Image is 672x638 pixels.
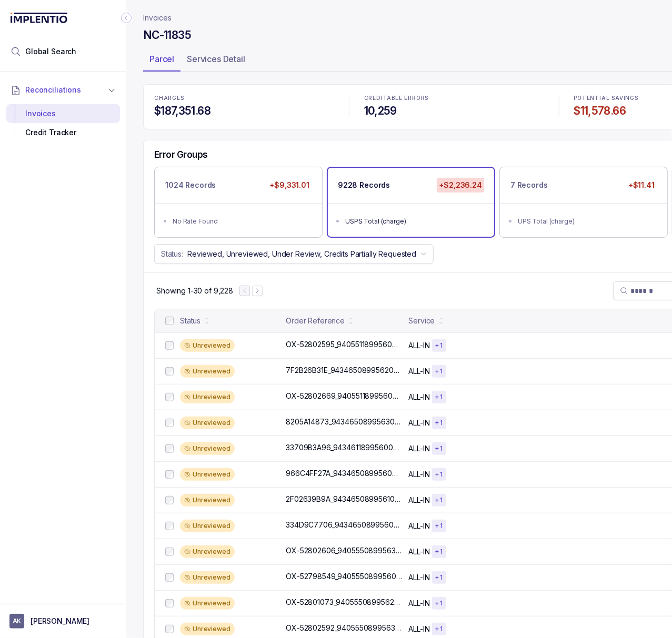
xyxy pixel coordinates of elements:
p: + 1 [435,599,443,607]
p: Reviewed, Unreviewed, Under Review, Credits Partially Requested [187,249,416,259]
p: OX-52798549_9405550899560000081664 [286,571,402,582]
p: + 1 [435,393,443,401]
p: 7F2B26B31E_9434650899562001961685 [286,365,402,376]
p: Status: [161,249,183,259]
h4: NC-11835 [143,28,191,43]
p: ALL-IN [408,624,429,634]
span: Global Search [25,46,76,57]
div: Unreviewed [180,417,235,429]
input: checkbox-checkbox [165,341,174,350]
div: Unreviewed [180,545,235,558]
p: OX-52802592_9405550899563001946802 [286,623,402,633]
div: Unreviewed [180,520,235,532]
p: [PERSON_NAME] [31,616,89,626]
p: ALL-IN [408,521,429,531]
input: checkbox-checkbox [165,367,174,376]
p: 2F02639B9A_9434650899561003761262 [286,494,402,504]
p: ALL-IN [408,392,429,402]
div: Service [408,316,435,326]
div: USPS Total (charge) [345,216,483,227]
p: + 1 [435,419,443,427]
input: checkbox-checkbox [165,496,174,504]
p: Showing 1-30 of 9,228 [156,286,233,296]
div: Status [180,316,200,326]
nav: breadcrumb [143,13,172,23]
span: User initials [9,614,24,629]
button: Status:Reviewed, Unreviewed, Under Review, Credits Partially Requested [154,244,434,264]
p: + 1 [435,341,443,350]
div: Unreviewed [180,339,235,352]
div: Collapse Icon [120,12,133,24]
input: checkbox-checkbox [165,317,174,325]
div: Unreviewed [180,571,235,584]
p: ALL-IN [408,495,429,505]
button: Reconciliations [6,78,120,102]
div: Unreviewed [180,597,235,610]
p: +$11.41 [626,178,657,193]
p: + 1 [435,496,443,504]
p: ALL-IN [408,366,429,377]
input: checkbox-checkbox [165,548,174,556]
button: User initials[PERSON_NAME] [9,614,117,629]
p: OX-52802606_9405550899563001972320 [286,545,402,556]
h4: $187,351.68 [154,104,334,118]
div: Credit Tracker [15,123,112,142]
input: checkbox-checkbox [165,444,174,453]
p: 7 Records [510,180,548,190]
input: checkbox-checkbox [165,573,174,582]
div: Unreviewed [180,494,235,507]
p: OX-52802595_9405511899560079303293 [286,339,402,350]
p: + 1 [435,573,443,582]
div: Reconciliations [6,102,120,145]
p: ALL-IN [408,546,429,557]
input: checkbox-checkbox [165,625,174,633]
p: +$2,236.24 [437,178,484,193]
div: Remaining page entries [156,286,233,296]
h4: 10,259 [364,104,544,118]
p: ALL-IN [408,418,429,428]
div: UPS Total (charge) [518,216,656,227]
div: No Rate Found [173,216,310,227]
p: + 1 [435,367,443,376]
p: ALL-IN [408,340,429,351]
p: OX-52801073_9405550899562000938832 [286,597,402,607]
div: Unreviewed [180,391,235,403]
p: OX-52802669_9405511899560072023822 [286,391,402,401]
p: Parcel [149,53,174,65]
div: Invoices [15,104,112,123]
p: 8205A14873_9434650899563008547018 [286,417,402,427]
p: + 1 [435,444,443,453]
input: checkbox-checkbox [165,419,174,427]
p: ALL-IN [408,443,429,454]
li: Tab Parcel [143,50,180,72]
p: Services Detail [187,53,245,65]
p: CHARGES [154,95,334,102]
div: Unreviewed [180,623,235,635]
li: Tab Services Detail [180,50,252,72]
p: 33709B3A96_9434611899560074422868 [286,442,402,453]
p: 9228 Records [338,180,390,190]
button: Next Page [252,286,263,296]
p: CREDITABLE ERRORS [364,95,544,102]
input: checkbox-checkbox [165,393,174,401]
div: Unreviewed [180,365,235,378]
p: Invoices [143,13,172,23]
p: 334D9C7706_9434650899560005672057 [286,520,402,530]
p: + 1 [435,548,443,556]
p: 966C4FF27A_9434650899560002246169 [286,468,402,479]
div: Unreviewed [180,468,235,481]
p: ALL-IN [408,469,429,480]
p: +$9,331.01 [267,178,312,193]
input: checkbox-checkbox [165,599,174,607]
p: + 1 [435,470,443,479]
input: checkbox-checkbox [165,470,174,479]
div: Unreviewed [180,442,235,455]
h5: Error Groups [154,149,208,160]
span: Reconciliations [25,85,81,95]
p: 1024 Records [165,180,216,190]
p: ALL-IN [408,572,429,583]
p: + 1 [435,625,443,633]
p: + 1 [435,522,443,530]
input: checkbox-checkbox [165,522,174,530]
div: Order Reference [286,316,345,326]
